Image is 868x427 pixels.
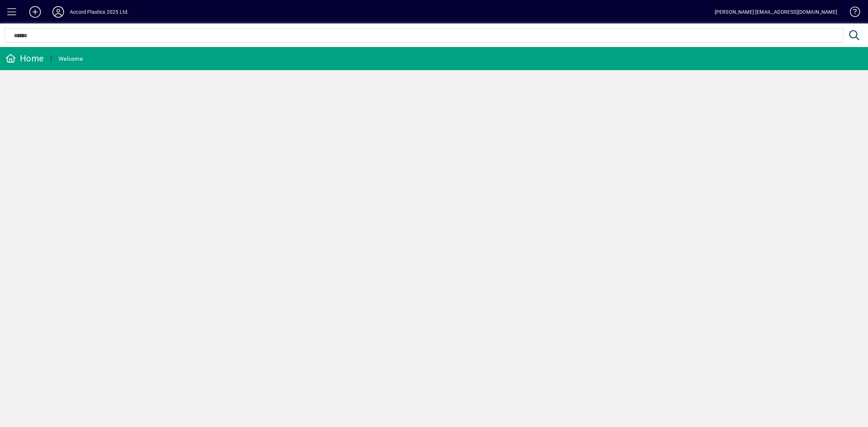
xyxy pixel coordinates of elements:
div: Home [5,53,44,64]
a: Knowledge Base [844,1,859,25]
div: Accord Plastics 2025 Ltd. [70,6,129,18]
div: [PERSON_NAME] [EMAIL_ADDRESS][DOMAIN_NAME] [715,6,837,18]
button: Add [24,5,47,18]
button: Profile [47,5,70,18]
div: Welcome [59,53,83,65]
